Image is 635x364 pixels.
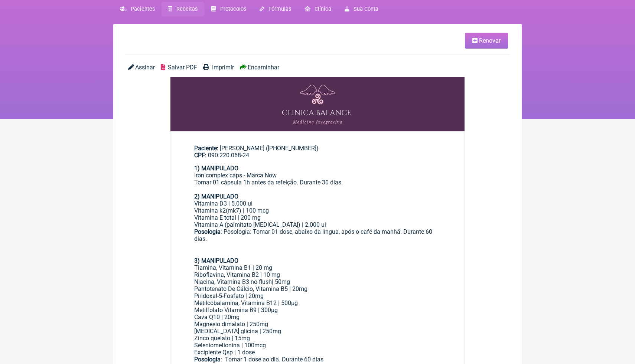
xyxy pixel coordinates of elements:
[194,152,206,159] span: CPF:
[194,165,238,172] strong: 1) MANIPULADO
[253,2,298,16] a: Fórmulas
[194,264,441,271] div: Tiamina, Vitamina B1 | 20 mg
[194,214,441,221] div: Vitamina E total | 200 mg
[203,64,234,71] a: Imprimir
[194,356,221,363] strong: Posologia
[194,193,238,200] strong: 2) MANIPULADO
[212,64,234,71] span: Imprimir
[194,221,441,228] div: Vitamina A (palmitato [MEDICAL_DATA]) | 2.000 ui
[204,2,253,16] a: Protocolos
[194,306,441,314] div: Metilfolato Vitamina B9 | 300µg
[113,2,162,16] a: Pacientes
[170,77,465,131] img: OHRMBDAMBDLv2SiBD+EP9LuaQDBICIzAAAAAAAAAAAAAAAAAAAAAAAEAM3AEAAAAAAAAAAAAAAAAAAAAAAAAAAAAAYuAOAAAA...
[194,228,441,250] div: : Posologia: Tomar 01 dose, abaixo da língua, após o café da manhã. Durante 60 dias. ㅤ
[194,257,238,264] strong: 3) MANIPULADO
[194,145,218,152] span: Paciente:
[194,328,441,356] div: [MEDICAL_DATA] glicina | 250mg Zinco quelato | 15mg Seleniometionina | 100mcg Excipiente Qsp | 1 ...
[128,64,155,71] a: Assinar
[176,6,198,12] span: Receitas
[194,278,441,285] div: Niacina, Vitamina B3 no flush| 50mg
[135,64,155,71] span: Assinar
[248,64,279,71] span: Encaminhar
[194,299,441,306] div: Metilcobalamina, Vitamina B12 | 500µg
[168,64,197,71] span: Salvar PDF
[298,2,338,16] a: Clínica
[479,37,501,44] span: Renovar
[315,6,331,12] span: Clínica
[194,292,441,299] div: Piridoxal-5-Fosfato | 20mg
[354,6,378,12] span: Sua Conta
[194,152,441,159] div: 090.220.068-24
[240,64,279,71] a: Encaminhar
[194,145,441,159] div: [PERSON_NAME] ([PHONE_NUMBER])
[161,64,197,71] a: Salvar PDF
[220,6,246,12] span: Protocolos
[131,6,155,12] span: Pacientes
[194,200,441,207] div: Vitamina D3 | 5.000 ui
[194,314,441,321] div: Cava Q10 | 20mg
[194,321,441,328] div: Magnésio dimalato | 250mg
[194,271,441,278] div: Riboflavina, Vitamina B2 | 10 mg
[268,6,291,12] span: Fórmulas
[465,33,508,49] a: Renovar
[194,165,441,193] div: Iron complex caps - Marca Now Tomar 01 cápsula 1h antes da refeição. Durante 30 dias.
[162,2,204,16] a: Receitas
[194,285,441,292] div: Pantotenato De Cálcio, Vitamina B5 | 20mg
[194,228,221,235] strong: Posologia
[194,207,441,214] div: Vitamina k2(mk7) | 100 mcg
[338,2,385,16] a: Sua Conta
